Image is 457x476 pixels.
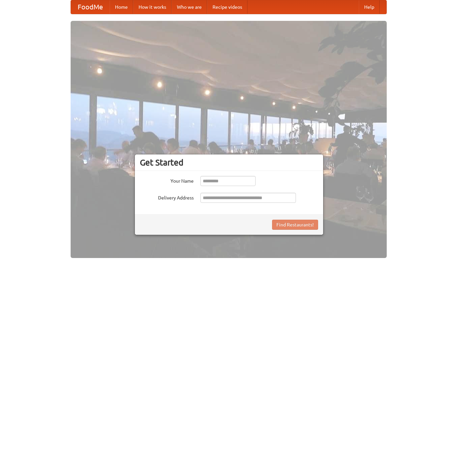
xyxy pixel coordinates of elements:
[133,0,172,14] a: How it works
[140,193,194,201] label: Delivery Address
[140,157,318,168] h3: Get Started
[140,176,194,184] label: Your Name
[172,0,207,14] a: Who we are
[359,0,380,14] a: Help
[110,0,133,14] a: Home
[272,220,318,230] button: Find Restaurants!
[71,0,110,14] a: FoodMe
[207,0,247,14] a: Recipe videos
